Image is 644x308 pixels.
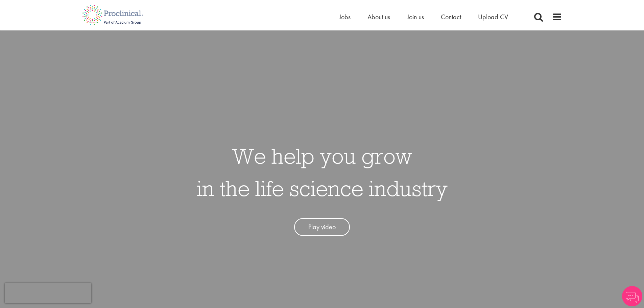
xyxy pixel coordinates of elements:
a: Contact [441,13,461,21]
a: Join us [407,13,424,21]
a: Play video [294,218,350,236]
a: Jobs [339,13,351,21]
a: Upload CV [478,13,508,21]
a: About us [367,13,390,21]
img: Chatbot [622,286,642,306]
h1: We help you grow in the life science industry [197,140,448,205]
